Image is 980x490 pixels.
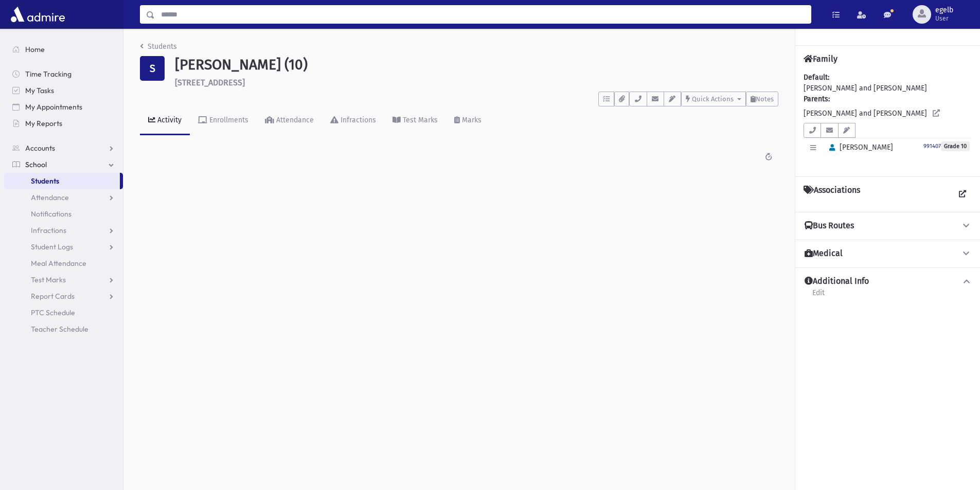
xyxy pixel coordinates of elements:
a: Infractions [322,106,384,135]
a: Home [4,41,123,58]
span: Test Marks [31,275,66,284]
a: Activity [140,106,190,135]
span: User [935,14,953,23]
h4: Additional Info [805,276,869,287]
a: View all Associations [953,185,972,204]
a: Notifications [4,206,123,222]
span: Student Logs [31,242,73,251]
a: My Reports [4,115,123,132]
a: Student Logs [4,239,123,255]
span: Grade 10 [941,141,970,151]
input: Search [155,5,811,24]
span: PTC Schedule [31,308,75,317]
b: Parents: [804,95,830,103]
span: Attendance [31,193,69,202]
a: Test Marks [4,271,123,288]
span: Accounts [25,143,55,153]
span: School [25,160,47,169]
img: AdmirePro [8,4,67,25]
h6: [STREET_ADDRESS] [175,78,778,87]
a: 991407 [923,141,941,150]
a: Edit [812,287,825,305]
span: Report Cards [31,292,75,301]
div: Activity [155,116,182,124]
span: My Reports [25,119,62,128]
a: Teacher Schedule [4,321,123,337]
a: Students [140,42,177,51]
span: Notifications [31,209,72,219]
span: Infractions [31,226,66,235]
span: Home [25,45,45,54]
span: Teacher Schedule [31,324,88,334]
span: Meal Attendance [31,259,86,268]
span: My Tasks [25,86,54,95]
a: Time Tracking [4,66,123,82]
a: My Appointments [4,99,123,115]
div: S [140,56,165,81]
a: Attendance [257,106,322,135]
span: Notes [756,95,774,103]
a: Accounts [4,140,123,156]
div: Enrollments [207,116,248,124]
a: Students [4,173,120,189]
a: Enrollments [190,106,257,135]
div: Infractions [338,116,376,124]
button: Additional Info [804,276,972,287]
div: [PERSON_NAME] and [PERSON_NAME] [PERSON_NAME] and [PERSON_NAME] [804,72,972,168]
h1: [PERSON_NAME] (10) [175,56,778,74]
span: My Appointments [25,102,82,112]
b: Default: [804,73,829,82]
span: Students [31,176,59,186]
a: Marks [446,106,490,135]
span: egelb [935,6,953,14]
button: Quick Actions [681,92,746,106]
a: Report Cards [4,288,123,304]
div: Marks [460,116,482,124]
h4: Associations [804,185,860,204]
div: Test Marks [401,116,438,124]
button: Bus Routes [804,221,972,231]
div: Attendance [274,116,314,124]
a: Meal Attendance [4,255,123,271]
span: Quick Actions [692,95,734,103]
button: Medical [804,248,972,259]
h4: Family [804,54,838,64]
span: [PERSON_NAME] [825,143,893,152]
button: Notes [746,92,778,106]
a: My Tasks [4,82,123,99]
a: Test Marks [384,106,446,135]
a: Attendance [4,189,123,206]
span: Time Tracking [25,69,72,79]
h4: Bus Routes [805,221,854,231]
a: School [4,156,123,173]
nav: breadcrumb [140,41,177,56]
h4: Medical [805,248,843,259]
a: PTC Schedule [4,304,123,321]
a: Infractions [4,222,123,239]
small: 991407 [923,143,941,150]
